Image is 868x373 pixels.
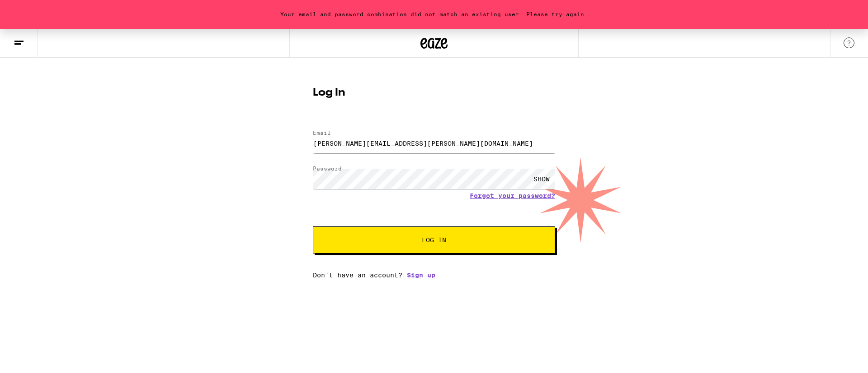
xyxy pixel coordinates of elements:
[528,169,555,189] div: SHOW
[422,237,446,243] span: Log In
[313,166,342,171] label: Password
[313,87,555,98] h1: Log In
[313,133,555,153] input: Email
[313,226,555,253] button: Log In
[313,272,555,279] div: Don't have an account?
[5,6,65,14] span: Hi. Need any help?
[407,272,435,279] a: Sign up
[470,192,555,199] a: Forgot your password?
[313,130,331,136] label: Email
